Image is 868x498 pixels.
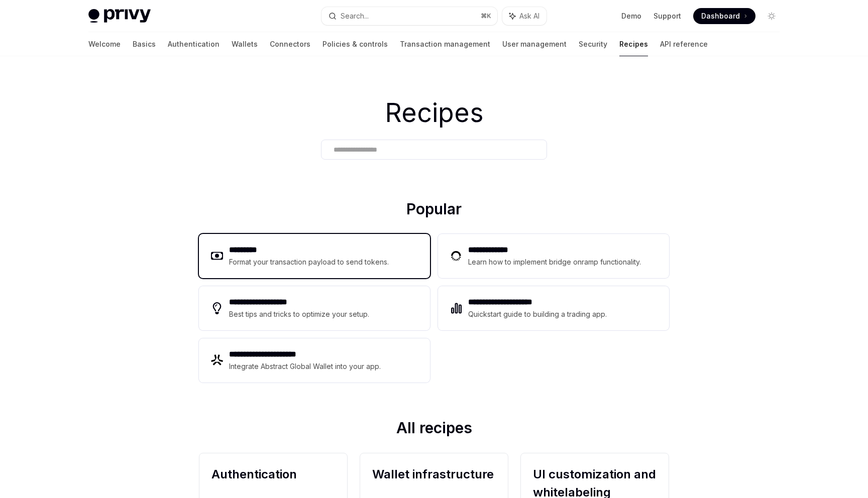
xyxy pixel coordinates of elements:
h2: All recipes [199,419,669,441]
span: Dashboard [701,11,740,21]
a: User management [502,32,567,56]
button: Ask AI [502,7,547,25]
a: Authentication [168,32,220,56]
a: Policies & controls [322,32,388,56]
span: Ask AI [519,11,539,21]
a: Connectors [270,32,310,56]
button: Toggle dark mode [764,8,780,24]
div: Quickstart guide to building a trading app. [468,308,607,320]
button: Search...⌘K [321,7,497,25]
img: light logo [88,9,151,23]
a: Wallets [232,32,258,56]
div: Search... [341,10,369,22]
a: Support [654,11,681,21]
a: Dashboard [693,8,755,24]
a: Welcome [88,32,121,56]
a: Transaction management [400,32,490,56]
h2: Popular [199,200,669,222]
a: API reference [660,32,708,56]
span: ⌘ K [481,12,491,20]
a: Basics [133,32,156,56]
div: Learn how to implement bridge onramp functionality. [468,256,644,268]
div: Format your transaction payload to send tokens. [229,256,389,268]
a: Security [579,32,607,56]
div: Best tips and tricks to optimize your setup. [229,308,371,320]
div: Integrate Abstract Global Wallet into your app. [229,360,382,372]
a: Recipes [619,32,648,56]
a: **** **** ***Learn how to implement bridge onramp functionality. [438,234,669,278]
a: **** ****Format your transaction payload to send tokens. [199,234,430,278]
a: Demo [621,11,641,21]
